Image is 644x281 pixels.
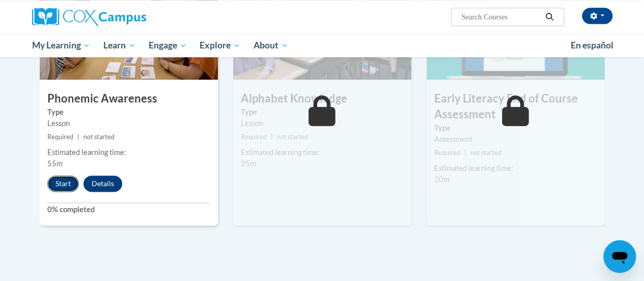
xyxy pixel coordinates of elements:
label: Type [47,107,210,118]
span: About [254,39,288,52]
div: Assessment [434,134,597,145]
a: Explore [193,34,247,57]
div: Estimated learning time: [241,147,404,158]
a: Engage [142,34,193,57]
button: Search [542,11,557,23]
span: not started [83,133,115,141]
span: | [271,133,273,141]
a: Learn [97,34,142,57]
span: My Learning [32,39,90,52]
a: Cox Campus [32,8,215,26]
span: Required [434,149,460,157]
span: 25m [241,159,256,168]
button: Details [83,175,122,192]
a: En español [564,35,620,56]
div: Estimated learning time: [47,147,210,158]
span: 55m [47,159,63,168]
div: Lesson [241,118,404,129]
button: Account Settings [582,8,612,24]
span: not started [470,149,501,157]
label: Type [434,122,597,134]
span: Engage [149,39,187,52]
div: Estimated learning time: [434,163,597,174]
span: | [77,133,79,141]
label: Type [241,107,404,118]
span: Explore [200,39,240,52]
iframe: Button to launch messaging window [603,240,636,273]
a: My Learning [25,34,97,57]
span: En español [571,40,613,50]
h3: Alphabet Knowledge [233,91,411,107]
span: | [464,149,466,157]
input: Search Courses [460,11,542,23]
button: Start [47,175,79,192]
span: Required [241,133,267,141]
span: Learn [103,39,135,52]
label: 0% completed [47,204,210,215]
span: Required [47,133,73,141]
h3: Phonemic Awareness [40,91,218,107]
span: 20m [434,175,450,184]
span: not started [277,133,308,141]
div: Lesson [47,118,210,129]
div: Main menu [24,34,620,57]
a: About [247,34,295,57]
img: Cox Campus [32,8,146,26]
h3: Early Literacy End of Course Assessment [427,91,605,122]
